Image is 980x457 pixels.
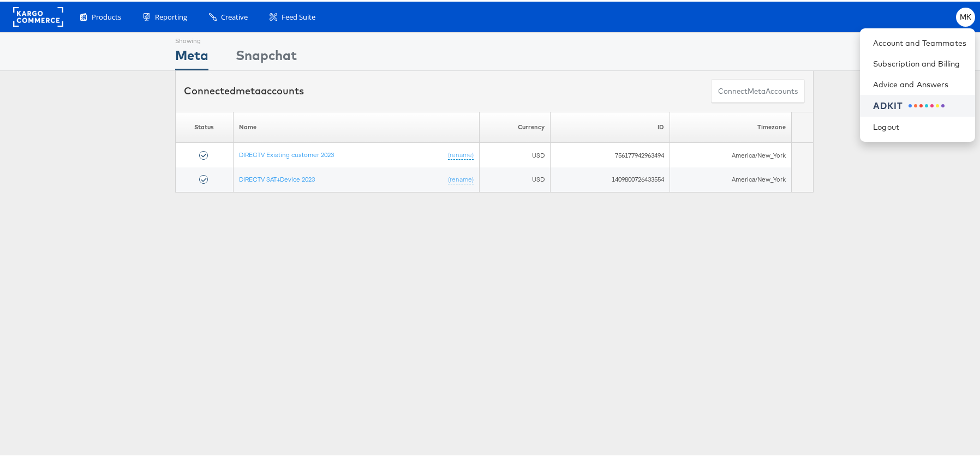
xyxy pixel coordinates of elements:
[960,12,972,19] span: MK
[479,166,551,190] td: USD
[175,44,208,69] div: Meta
[233,110,479,141] th: Name
[92,10,121,21] span: Products
[479,110,551,141] th: Currency
[479,141,551,166] td: USD
[239,149,334,157] a: DIRECTV Existing customer 2023
[873,77,966,88] a: Advice and Answers
[670,110,792,141] th: Timezone
[221,10,248,21] span: Creative
[551,166,670,190] td: 1409800726433554
[236,83,261,95] span: meta
[551,141,670,166] td: 756177942963494
[239,173,315,182] a: DIRECTV SAT+Device 2023
[873,120,966,131] a: Logout
[873,36,966,47] a: Account and Teammates
[448,149,474,158] a: (rename)
[670,141,792,166] td: America/New_York
[236,44,297,69] div: Snapchat
[184,82,304,97] div: Connected accounts
[873,98,903,111] div: ADKIT
[873,57,966,68] a: Subscription and Billing
[282,10,315,21] span: Feed Suite
[873,98,966,111] a: ADKIT
[551,110,670,141] th: ID
[175,31,208,44] div: Showing
[175,110,233,141] th: Status
[711,77,805,102] button: ConnectmetaAccounts
[670,166,792,190] td: America/New_York
[748,85,766,95] span: meta
[448,173,474,183] a: (rename)
[155,10,187,21] span: Reporting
